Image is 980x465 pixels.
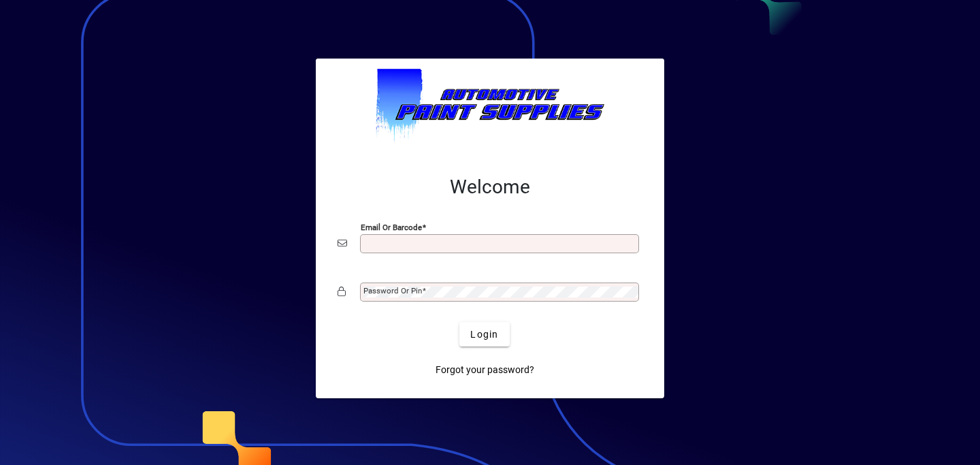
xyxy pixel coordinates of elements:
[338,176,642,199] h2: Welcome
[459,322,509,347] button: Login
[361,223,422,232] mat-label: Email or Barcode
[436,363,534,377] span: Forgot your password?
[363,286,422,295] mat-label: Password or Pin
[430,357,540,382] a: Forgot your password?
[470,327,498,342] span: Login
